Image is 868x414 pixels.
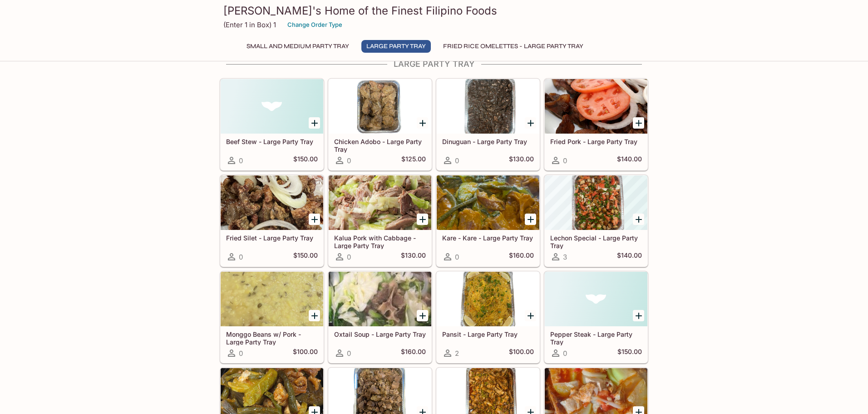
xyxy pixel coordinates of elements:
[544,175,648,267] a: Lechon Special - Large Party Tray3$140.00
[309,310,320,321] button: Add Monggo Beans w/ Pork - Large Party Tray
[550,330,642,345] h5: Pepper Steak - Large Party Tray
[550,138,642,145] h5: Fried Pork - Large Party Tray
[509,348,534,359] h5: $100.00
[221,175,323,230] div: Fried Silet - Large Party Tray
[220,271,324,363] a: Monggo Beans w/ Pork - Large Party Tray0$100.00
[347,156,351,165] span: 0
[509,155,534,166] h5: $130.00
[550,234,642,249] h5: Lechon Special - Large Party Tray
[437,272,539,326] div: Pansit - Large Party Tray
[525,310,536,321] button: Add Pansit - Large Party Tray
[328,79,432,170] a: Chicken Adobo - Large Party Tray0$125.00
[436,79,540,170] a: Dinuguan - Large Party Tray0$130.00
[283,18,346,32] button: Change Order Type
[293,251,318,262] h5: $150.00
[401,155,426,166] h5: $125.00
[223,4,645,18] h3: [PERSON_NAME]'s Home of the Finest Filipino Foods
[334,330,426,338] h5: Oxtail Soup - Large Party Tray
[442,330,534,338] h5: Pansit - Large Party Tray
[293,155,318,166] h5: $150.00
[239,156,243,165] span: 0
[455,253,459,261] span: 0
[361,40,431,53] button: Large Party Tray
[455,156,459,165] span: 0
[328,271,432,363] a: Oxtail Soup - Large Party Tray0$160.00
[220,79,324,170] a: Beef Stew - Large Party Tray0$150.00
[417,214,428,225] button: Add Kalua Pork with Cabbage - Large Party Tray
[436,271,540,363] a: Pansit - Large Party Tray2$100.00
[242,40,354,53] button: Small and Medium Party Tray
[226,138,318,145] h5: Beef Stew - Large Party Tray
[633,214,644,225] button: Add Lechon Special - Large Party Tray
[417,117,428,129] button: Add Chicken Adobo - Large Party Tray
[347,349,351,358] span: 0
[401,348,426,359] h5: $160.00
[544,271,648,363] a: Pepper Steak - Large Party Tray0$150.00
[220,59,648,69] h4: Large Party Tray
[293,348,318,359] h5: $100.00
[525,117,536,129] button: Add Dinuguan - Large Party Tray
[347,253,351,261] span: 0
[334,138,426,153] h5: Chicken Adobo - Large Party Tray
[438,40,588,53] button: Fried Rice Omelettes - Large Party Tray
[328,175,432,267] a: Kalua Pork with Cabbage - Large Party Tray0$130.00
[239,349,243,358] span: 0
[563,156,567,165] span: 0
[401,251,426,262] h5: $130.00
[334,234,426,249] h5: Kalua Pork with Cabbage - Large Party Tray
[563,253,567,261] span: 3
[329,175,431,230] div: Kalua Pork with Cabbage - Large Party Tray
[221,272,323,326] div: Monggo Beans w/ Pork - Large Party Tray
[329,79,431,134] div: Chicken Adobo - Large Party Tray
[544,79,648,170] a: Fried Pork - Large Party Tray0$140.00
[309,117,320,129] button: Add Beef Stew - Large Party Tray
[617,251,642,262] h5: $140.00
[442,234,534,242] h5: Kare - Kare - Large Party Tray
[455,349,459,358] span: 2
[525,214,536,225] button: Add Kare - Kare - Large Party Tray
[545,272,647,326] div: Pepper Steak - Large Party Tray
[221,79,323,134] div: Beef Stew - Large Party Tray
[563,349,567,358] span: 0
[545,79,647,134] div: Fried Pork - Large Party Tray
[509,251,534,262] h5: $160.00
[226,234,318,242] h5: Fried Silet - Large Party Tray
[617,348,642,359] h5: $150.00
[309,214,320,225] button: Add Fried Silet - Large Party Tray
[226,330,318,345] h5: Monggo Beans w/ Pork - Large Party Tray
[437,175,539,230] div: Kare - Kare - Large Party Tray
[436,175,540,267] a: Kare - Kare - Large Party Tray0$160.00
[239,253,243,261] span: 0
[417,310,428,321] button: Add Oxtail Soup - Large Party Tray
[220,175,324,267] a: Fried Silet - Large Party Tray0$150.00
[617,155,642,166] h5: $140.00
[442,138,534,145] h5: Dinuguan - Large Party Tray
[223,20,276,29] p: (Enter 1 in Box) 1
[437,79,539,134] div: Dinuguan - Large Party Tray
[633,117,644,129] button: Add Fried Pork - Large Party Tray
[633,310,644,321] button: Add Pepper Steak - Large Party Tray
[329,272,431,326] div: Oxtail Soup - Large Party Tray
[545,175,647,230] div: Lechon Special - Large Party Tray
